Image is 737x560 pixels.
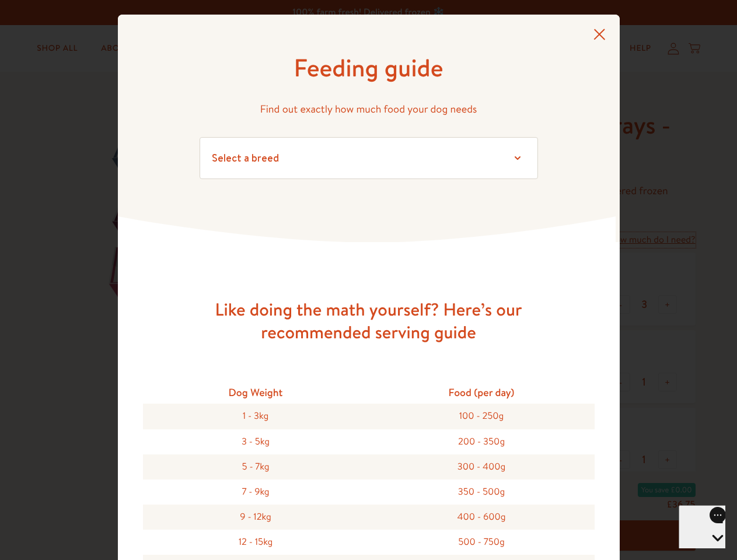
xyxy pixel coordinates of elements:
div: 400 - 600g [369,505,595,530]
div: 7 - 9kg [143,480,369,505]
div: Food (per day) [369,381,595,404]
div: 200 - 350g [369,429,595,454]
div: 300 - 400g [369,454,595,480]
h3: Like doing the math yourself? Here’s our recommended serving guide [182,298,556,344]
iframe: Gorgias live chat messenger [679,505,725,548]
div: 9 - 12kg [143,505,369,530]
div: 5 - 7kg [143,454,369,480]
div: 3 - 5kg [143,429,369,454]
h1: Feeding guide [200,52,538,84]
div: 500 - 750g [369,530,595,555]
div: 100 - 250g [369,404,595,429]
div: 350 - 500g [369,480,595,505]
p: Find out exactly how much food your dog needs [200,100,538,118]
div: 1 - 3kg [143,404,369,429]
div: 12 - 15kg [143,530,369,555]
div: Dog Weight [143,381,369,404]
